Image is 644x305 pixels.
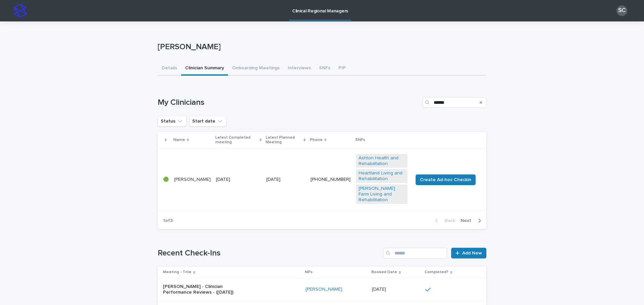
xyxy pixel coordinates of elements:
[215,134,258,146] p: Latest Completed meeting
[305,269,313,276] p: NPs
[372,285,387,292] p: [DATE]
[462,251,482,255] span: Add New
[158,42,484,52] p: [PERSON_NAME]
[416,174,476,185] button: Create Ad-hoc Checkin
[451,248,486,258] a: Add New
[334,62,350,76] button: PIP
[174,177,211,182] p: [PERSON_NAME]
[163,177,169,182] p: 🟢
[359,155,405,167] a: Ashton Health and Rehabilitation
[430,218,458,224] button: Back
[13,4,27,17] img: stacker-logo-s-only.png
[228,62,284,76] button: Onboarding Meetings
[359,186,405,203] a: [PERSON_NAME] Farm Living and Rehabilitation
[158,116,186,127] button: Status
[425,269,448,276] p: Completed?
[158,248,381,258] h1: Recent Check-Ins
[163,269,192,276] p: Meeting - Title
[163,284,247,295] p: [PERSON_NAME] - Clinician Performance Reviews - ([DATE])
[423,97,486,108] input: Search
[616,5,627,16] div: SC
[189,116,226,127] button: Start date
[315,62,334,76] button: SNFs
[420,176,471,183] span: Create Ad-hoc Checkin
[216,177,261,182] p: [DATE]
[310,136,323,144] p: Phone
[359,170,405,182] a: Heartland Living and Rehabilitation
[181,62,228,76] button: Clinician Summary
[158,98,420,107] h1: My Clinicians
[158,148,486,211] tr: 🟢[PERSON_NAME][DATE][DATE][PHONE_NUMBER]Ashton Health and Rehabilitation Heartland Living and Reh...
[266,177,305,182] p: [DATE]
[371,269,397,276] p: Booked Date
[461,218,475,223] span: Next
[458,218,486,224] button: Next
[158,213,178,229] p: 1 of 3
[266,134,302,146] p: Latest Planned Meeting
[284,62,315,76] button: Interviews
[383,248,447,258] input: Search
[158,62,181,76] button: Details
[441,218,455,223] span: Back
[311,177,351,182] a: [PHONE_NUMBER]
[173,136,185,144] p: Name
[158,278,486,301] tr: [PERSON_NAME] - Clinician Performance Reviews - ([DATE])[PERSON_NAME] [DATE][DATE]
[355,136,365,144] p: SNFs
[306,287,342,292] a: [PERSON_NAME]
